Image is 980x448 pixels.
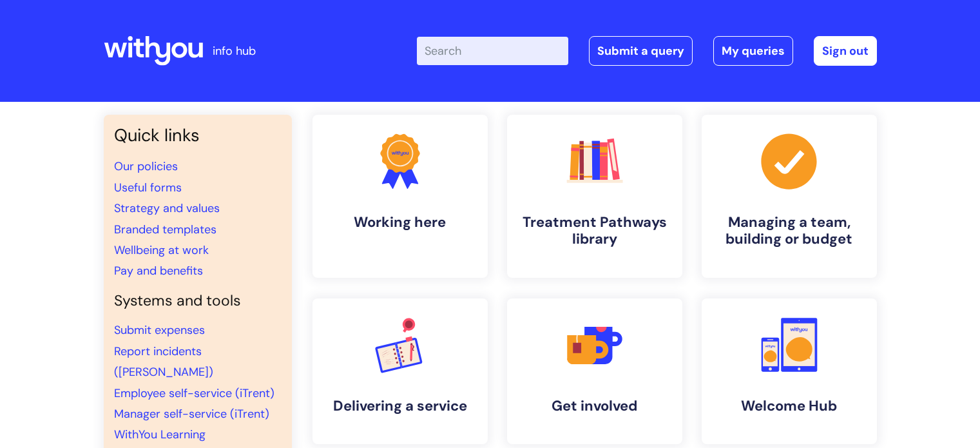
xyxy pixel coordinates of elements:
h4: Delivering a service [323,398,477,414]
a: Delivering a service [312,298,488,444]
p: info hub [213,41,256,61]
div: | - [417,36,877,66]
h4: Treatment Pathways library [517,214,672,248]
a: Get involved [507,298,682,444]
a: Sign out [814,36,877,66]
a: Welcome Hub [702,298,877,444]
h4: Working here [323,214,477,231]
a: Working here [312,115,488,278]
a: Employee self-service (iTrent) [114,385,274,401]
a: Report incidents ([PERSON_NAME]) [114,344,213,380]
a: Manager self-service (iTrent) [114,406,269,422]
a: Wellbeing at work [114,242,209,258]
a: Strategy and values [114,200,220,216]
a: Useful forms [114,180,182,195]
a: My queries [713,36,793,66]
a: Branded templates [114,222,216,237]
a: Our policies [114,159,178,174]
h3: Quick links [114,125,282,146]
a: Treatment Pathways library [507,115,682,278]
a: Pay and benefits [114,263,203,278]
h4: Welcome Hub [712,398,867,414]
a: Managing a team, building or budget [702,115,877,278]
h4: Systems and tools [114,292,282,310]
input: Search [417,37,568,65]
h4: Managing a team, building or budget [712,214,867,248]
a: WithYou Learning [114,427,206,442]
a: Submit a query [589,36,693,66]
h4: Get involved [517,398,672,414]
a: Submit expenses [114,322,205,338]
